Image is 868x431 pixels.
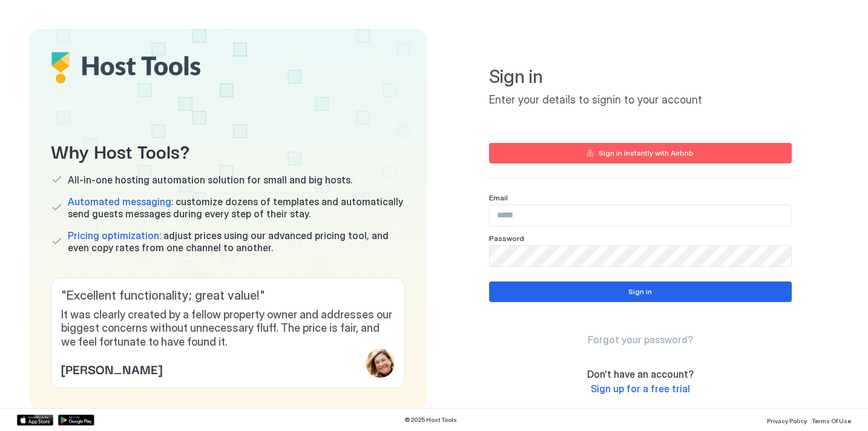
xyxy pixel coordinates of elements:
a: Sign up for a free trial [591,383,690,395]
button: Sign in [489,281,792,302]
span: Privacy Policy [767,417,807,424]
div: Sign in [628,286,652,297]
a: Terms Of Use [812,413,851,426]
span: customize dozens of templates and automatically send guests messages during every step of their s... [68,196,405,220]
div: profile [366,349,395,378]
div: Sign in instantly with Airbnb [599,148,694,159]
span: [PERSON_NAME] [61,360,162,378]
a: Forgot your password? [588,334,693,346]
input: Input Field [490,205,791,226]
button: Sign in instantly with Airbnb [489,143,792,163]
a: Google Play Store [58,415,94,426]
span: Enter your details to signin to your account [489,93,792,107]
span: Sign in [489,65,792,88]
span: " Excellent functionality; great value! " [61,288,395,303]
span: Why Host Tools? [51,137,405,164]
a: App Store [17,415,53,426]
a: Privacy Policy [767,413,807,426]
span: Terms Of Use [812,417,851,424]
span: © 2025 Host Tools [404,416,457,424]
span: All-in-one hosting automation solution for small and big hosts. [68,174,352,186]
span: Pricing optimization: [68,229,161,242]
span: Email [489,193,508,202]
span: adjust prices using our advanced pricing tool, and even copy rates from one channel to another. [68,229,405,254]
span: Automated messaging: [68,196,173,208]
span: Don't have an account? [587,368,694,380]
input: Input Field [490,246,791,266]
span: It was clearly created by a fellow property owner and addresses our biggest concerns without unne... [61,308,395,349]
span: Password [489,234,524,243]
